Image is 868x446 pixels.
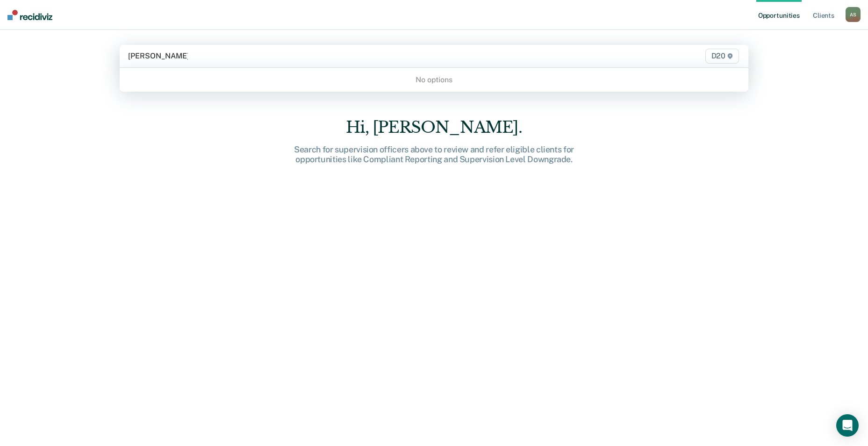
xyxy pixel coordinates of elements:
div: A S [846,7,861,22]
img: Recidiviz [7,10,52,20]
div: Search for supervision officers above to review and refer eligible clients for opportunities like... [285,144,584,165]
div: Open Intercom Messenger [836,414,859,437]
div: No options [120,72,748,88]
button: AS [846,7,861,22]
div: Hi, [PERSON_NAME]. [285,118,584,137]
span: D20 [705,49,739,64]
